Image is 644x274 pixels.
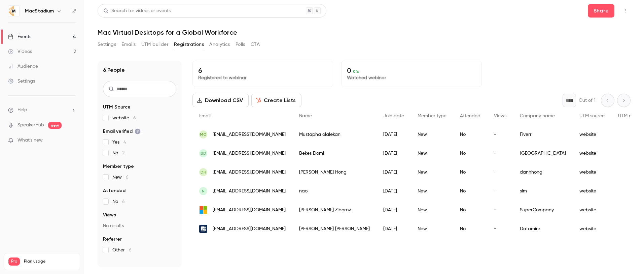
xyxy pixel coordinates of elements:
[103,222,176,229] p: No results
[513,182,573,201] div: sim
[513,144,573,163] div: [GEOGRAPHIC_DATA]
[411,201,453,219] div: New
[213,225,286,233] span: [EMAIL_ADDRESS][DOMAIN_NAME]
[8,257,20,266] span: Pro
[121,39,136,50] button: Emails
[126,175,129,180] span: 6
[453,125,487,144] div: No
[112,247,132,253] span: Other
[213,169,286,176] span: [EMAIL_ADDRESS][DOMAIN_NAME]
[573,201,611,219] div: website
[418,114,446,118] span: Member type
[68,138,76,144] iframe: Noticeable Trigger
[453,182,487,201] div: No
[453,219,487,238] div: No
[199,206,207,214] img: outlook.com
[292,144,377,163] div: Bekes Domi
[213,207,286,214] span: [EMAIL_ADDRESS][DOMAIN_NAME]
[292,219,377,238] div: [PERSON_NAME] [PERSON_NAME]
[573,219,611,238] div: website
[292,125,377,144] div: Mustapha olalekan
[122,199,125,204] span: 6
[513,201,573,219] div: SuperCompany
[112,174,129,181] span: New
[8,78,35,85] div: Settings
[103,128,141,135] span: Email verified
[520,114,555,118] span: Company name
[202,188,205,194] span: n
[411,163,453,182] div: New
[8,6,19,17] img: MacStadium
[377,144,411,163] div: [DATE]
[487,144,513,163] div: -
[487,219,513,238] div: -
[292,182,377,201] div: nao
[579,97,596,104] p: Out of 1
[299,114,312,118] span: Name
[112,139,126,146] span: Yes
[199,225,207,233] img: dataminr.com
[24,259,76,264] span: Plan usage
[103,104,176,253] section: facet-groups
[8,63,38,70] div: Audience
[251,39,260,50] button: CTA
[377,219,411,238] div: [DATE]
[487,182,513,201] div: -
[174,39,204,50] button: Registrations
[377,163,411,182] div: [DATE]
[453,201,487,219] div: No
[103,187,126,194] span: Attended
[513,219,573,238] div: Dataminr
[292,201,377,219] div: [PERSON_NAME] Ziborov
[377,182,411,201] div: [DATE]
[453,163,487,182] div: No
[383,114,404,118] span: Join date
[112,198,125,205] span: No
[201,169,206,175] span: DH
[98,28,631,36] h1: Mac Virtual Desktops for a Global Workforce
[112,115,136,121] span: website
[98,39,116,50] button: Settings
[103,236,122,243] span: Referrer
[25,8,54,14] h6: MacStadium
[460,114,480,118] span: Attended
[353,69,359,74] span: 0 %
[377,125,411,144] div: [DATE]
[213,188,286,195] span: [EMAIL_ADDRESS][DOMAIN_NAME]
[411,125,453,144] div: New
[251,94,301,107] button: Create Lists
[17,106,27,114] span: Help
[411,182,453,201] div: New
[213,131,286,138] span: [EMAIL_ADDRESS][DOMAIN_NAME]
[411,219,453,238] div: New
[513,125,573,144] div: Fiverr
[513,163,573,182] div: danhhong
[17,122,44,129] a: SpeakerHub
[453,144,487,163] div: No
[103,163,134,170] span: Member type
[487,125,513,144] div: -
[213,150,286,157] span: [EMAIL_ADDRESS][DOMAIN_NAME]
[487,201,513,219] div: -
[198,66,327,74] p: 6
[123,140,126,145] span: 4
[192,94,249,107] button: Download CSV
[103,104,131,111] span: UTM Source
[201,150,206,156] span: BD
[347,66,476,74] p: 0
[292,163,377,182] div: [PERSON_NAME] Hong
[103,7,171,14] div: Search for videos or events
[573,144,611,163] div: website
[141,39,169,50] button: UTM builder
[198,74,327,81] p: Registered to webinar
[588,4,614,18] button: Share
[8,106,76,114] li: help-dropdown-opener
[48,122,62,129] span: new
[129,248,132,252] span: 6
[112,150,124,156] span: No
[199,114,211,118] span: Email
[347,74,476,81] p: Watched webinar
[573,182,611,201] div: website
[133,116,136,120] span: 6
[494,114,506,118] span: Views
